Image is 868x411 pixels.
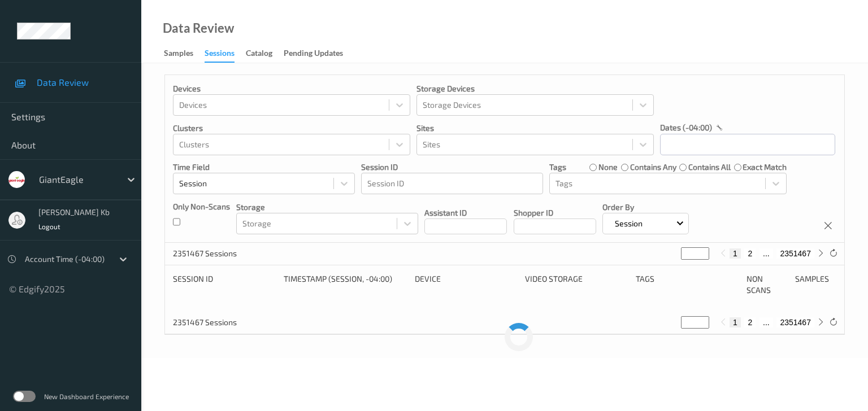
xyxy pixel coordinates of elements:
label: none [598,161,618,173]
p: 2351467 Sessions [173,317,258,328]
button: 2351467 [776,248,814,259]
div: Timestamp (Session, -04:00) [284,273,407,296]
a: Catalog [246,46,284,62]
div: Data Review [163,23,234,34]
a: Pending Updates [284,46,354,62]
button: 2351467 [776,317,814,327]
p: Session ID [361,161,543,173]
label: exact match [743,161,787,173]
p: Clusters [173,123,410,134]
button: ... [759,317,773,327]
p: Tags [549,161,566,173]
button: ... [759,248,773,259]
button: 1 [730,317,741,327]
p: Devices [173,83,410,94]
div: Samples [795,273,836,296]
div: Session ID [173,273,276,296]
p: Only Non-Scans [173,201,230,212]
div: Samples [164,47,193,62]
p: Storage [236,202,418,213]
a: Sessions [205,46,246,63]
p: Time Field [173,161,355,173]
p: Session [611,218,646,229]
a: Samples [164,46,205,62]
p: Sites [416,123,654,134]
div: Non Scans [747,273,788,296]
div: Sessions [205,47,235,63]
div: Video Storage [525,273,628,296]
div: Catalog [246,47,272,62]
label: contains all [688,161,731,173]
button: 1 [730,248,741,259]
div: Device [415,273,518,296]
p: Shopper ID [514,207,596,218]
p: Storage Devices [416,83,654,94]
button: 2 [744,317,756,327]
div: Pending Updates [284,47,343,62]
p: dates (-04:00) [660,122,712,133]
p: 2351467 Sessions [173,248,258,259]
p: Order By [602,202,689,213]
button: 2 [744,248,756,259]
p: Assistant ID [424,207,507,218]
label: contains any [630,161,676,173]
div: Tags [636,273,739,296]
